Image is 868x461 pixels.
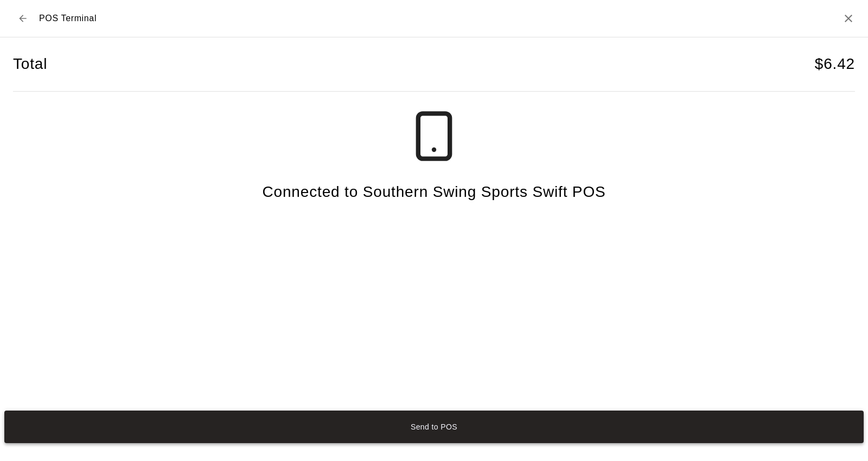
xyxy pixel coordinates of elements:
h4: Total [13,55,47,74]
h4: $ 6.42 [815,55,855,74]
button: Close [842,12,855,25]
button: Back to checkout [13,9,33,28]
button: Send to POS [4,411,864,443]
h4: Connected to Southern Swing Sports Swift POS [262,183,605,202]
div: POS Terminal [13,9,97,28]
